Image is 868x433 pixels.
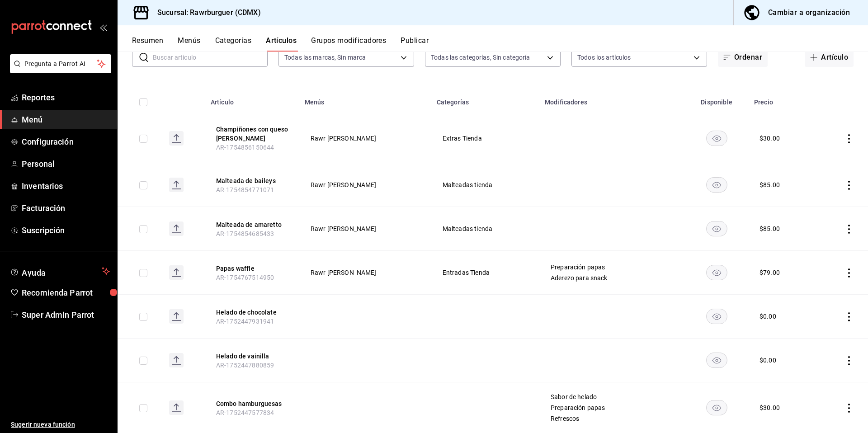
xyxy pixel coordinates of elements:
span: Entradas Tienda [443,269,528,276]
th: Menús [299,85,431,114]
span: Ayuda [22,266,98,277]
span: AR-1754854771071 [216,186,274,193]
button: edit-product-location [216,264,288,273]
span: AR-1754767514950 [216,274,274,281]
button: Menús [178,36,200,52]
button: Artículo [805,48,854,67]
div: $ 30.00 [759,403,780,412]
span: Preparación papas [551,264,673,270]
button: open_drawer_menu [99,24,107,31]
button: availability-product [706,309,727,324]
div: $ 85.00 [759,180,780,189]
span: Super Admin Parrot [22,309,110,321]
button: Ordenar [718,48,768,67]
span: Preparación papas [551,405,673,411]
button: Publicar [401,36,429,52]
span: AR-1754856150644 [216,144,274,151]
span: Todas las marcas, Sin marca [284,53,366,62]
button: Pregunta a Parrot AI [10,54,111,73]
button: actions [844,312,854,321]
span: AR-1752447931941 [216,318,274,325]
button: availability-product [706,177,727,193]
span: Malteadas tienda [443,182,528,188]
button: actions [844,268,854,278]
button: edit-product-location [216,176,288,185]
button: edit-product-location [216,352,288,361]
button: availability-product [706,131,727,146]
th: Categorías [431,85,539,114]
span: Todas las categorías, Sin categoría [431,53,530,62]
span: Menú [22,113,110,126]
button: availability-product [706,400,727,415]
button: Categorías [215,36,252,52]
button: Resumen [132,36,163,52]
span: Pregunta a Parrot AI [24,59,97,69]
div: navigation tabs [132,36,868,52]
th: Artículo [205,85,299,114]
span: Rawr [PERSON_NAME] [311,269,420,276]
button: actions [844,404,854,413]
span: AR-1752447880859 [216,362,274,369]
span: Reportes [22,91,110,104]
th: Disponible [684,85,749,114]
button: availability-product [706,353,727,368]
button: edit-product-location [216,399,288,408]
span: Rawr [PERSON_NAME] [311,135,420,141]
div: $ 0.00 [759,312,776,321]
button: edit-product-location [216,308,288,317]
button: actions [844,134,854,143]
button: actions [844,225,854,234]
span: Suscripción [22,224,110,236]
span: AR-1752447577834 [216,409,274,416]
div: $ 79.00 [759,268,780,277]
span: Malteadas tienda [443,226,528,232]
span: Refrescos [551,415,673,422]
span: Rawr [PERSON_NAME] [311,182,420,188]
span: Sabor de helado [551,394,673,400]
span: Rawr [PERSON_NAME] [311,226,420,232]
span: Extras Tienda [443,135,528,141]
span: AR-1754854685433 [216,230,274,237]
div: Cambiar a organización [768,6,850,19]
th: Precio [749,85,817,114]
button: actions [844,181,854,190]
h3: Sucursal: Rawrburguer (CDMX) [150,7,261,18]
div: $ 0.00 [759,356,776,365]
a: Pregunta a Parrot AI [6,66,111,75]
input: Buscar artículo [153,48,268,66]
span: Aderezo para snack [551,275,673,281]
button: availability-product [706,221,727,236]
span: Configuración [22,136,110,148]
button: availability-product [706,265,727,280]
span: Personal [22,158,110,170]
div: $ 30.00 [759,134,780,143]
button: edit-product-location [216,220,288,229]
th: Modificadores [539,85,684,114]
span: Todos los artículos [577,53,631,62]
span: Sugerir nueva función [11,420,110,429]
span: Facturación [22,202,110,214]
button: actions [844,356,854,365]
span: Recomienda Parrot [22,287,110,299]
button: edit-product-location [216,125,288,143]
span: Inventarios [22,180,110,192]
div: $ 85.00 [759,224,780,233]
button: Artículos [266,36,297,52]
button: Grupos modificadores [311,36,386,52]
